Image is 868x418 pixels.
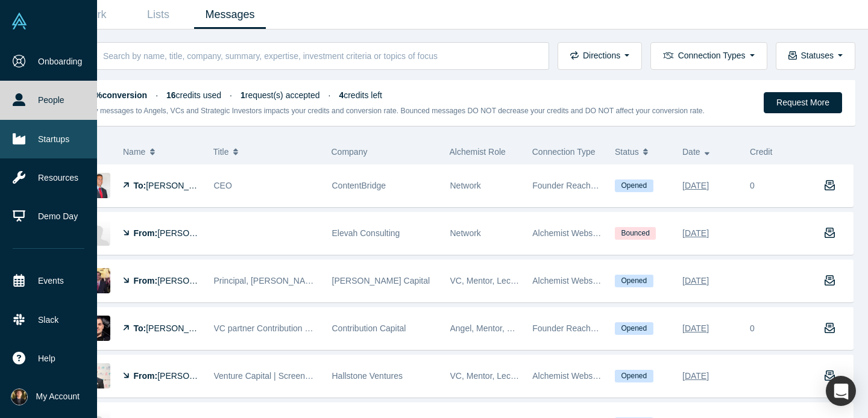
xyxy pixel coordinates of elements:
span: Founder Reachout [532,323,602,333]
button: Title [213,139,319,164]
span: Alchemist Website: Connect [532,228,638,238]
span: Venture Capital | Screenwriter & Producer [214,371,371,381]
span: [PERSON_NAME] [146,181,215,190]
strong: To: [134,181,146,190]
span: · [156,90,158,100]
span: [PERSON_NAME] [157,371,227,381]
span: Network [450,181,481,190]
span: credits used [166,90,221,100]
span: [PERSON_NAME] [146,323,215,333]
strong: 1 [241,90,245,100]
span: credits left [339,90,382,100]
span: Alchemist Website: Connect [532,276,638,285]
span: Help [38,352,55,365]
div: [DATE] [682,223,709,244]
div: [DATE] [682,175,709,196]
span: My Account [36,390,80,403]
button: Statuses [776,42,855,70]
strong: From: [134,228,158,238]
span: Bounced [615,227,656,240]
span: · [329,90,331,100]
button: Date [682,139,737,164]
span: Elevah Consulting [332,228,400,238]
strong: From: [134,276,158,285]
span: Opened [615,275,653,287]
a: Lists [122,1,194,29]
img: Vlad Moskovski's Profile Image [85,220,110,246]
img: Andrew Grigoriev's Profile Image [85,316,110,341]
a: Messages [194,1,266,29]
span: Company [332,147,368,157]
img: Jason Peterson's Profile Image [85,173,110,198]
span: Opened [615,370,653,382]
span: Network [450,228,481,238]
span: request(s) accepted [241,90,320,100]
span: Connection Type [532,147,596,157]
img: Jamie Hedlund's Account [11,388,28,405]
button: My Account [11,388,80,405]
span: ContentBridge [332,181,386,190]
div: [DATE] [682,270,709,292]
span: Title [213,139,229,164]
span: CEO [214,181,232,190]
strong: 6.2% conversion [83,90,148,100]
span: Date [682,139,700,164]
strong: To: [134,323,146,333]
span: Angel, Mentor, Lecturer, Freelancer / Consultant, Channel Partner, Corporate Innovator [450,323,775,333]
img: Alchemist Vault Logo [11,13,28,30]
button: Status [615,139,670,164]
span: · [230,90,232,100]
span: [PERSON_NAME] [157,276,227,285]
span: Hallstone Ventures [332,371,403,381]
span: [PERSON_NAME] [157,228,227,238]
strong: 4 [339,90,344,100]
div: [DATE] [682,318,709,339]
span: Alchemist Website: Connect [532,371,638,381]
div: 0 [750,179,755,192]
span: VC partner Contribution Capital [214,323,332,333]
span: Contribution Capital [332,323,406,333]
span: Name [123,139,145,164]
img: Derek Mether's Profile Image [85,363,110,388]
strong: From: [134,371,158,381]
strong: 16 [166,90,176,100]
span: VC, Mentor, Lecturer [450,276,528,285]
button: Request More [764,92,842,113]
span: Founder Reachout [532,181,602,190]
span: Status [615,139,639,164]
span: Principal, [PERSON_NAME] Capital [214,276,349,285]
button: Name [123,139,201,164]
input: Search by name, title, company, summary, expertise, investment criteria or topics of focus [102,42,536,70]
img: Vikram Venkat's Profile Image [85,268,110,293]
span: VC, Mentor, Lecturer, Freelancer / Consultant, Industry Analyst [450,371,684,381]
div: 0 [750,322,755,335]
small: Only messages to Angels, VCs and Strategic Investors impacts your credits and conversion rate. Bo... [83,107,705,115]
button: Directions [558,42,642,70]
span: Opened [615,322,653,335]
span: [PERSON_NAME] Capital [332,276,430,285]
span: Credit [750,147,772,157]
span: Opened [615,179,653,192]
div: [DATE] [682,366,709,387]
span: Alchemist Role [450,147,506,157]
button: Connection Types [650,42,767,70]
